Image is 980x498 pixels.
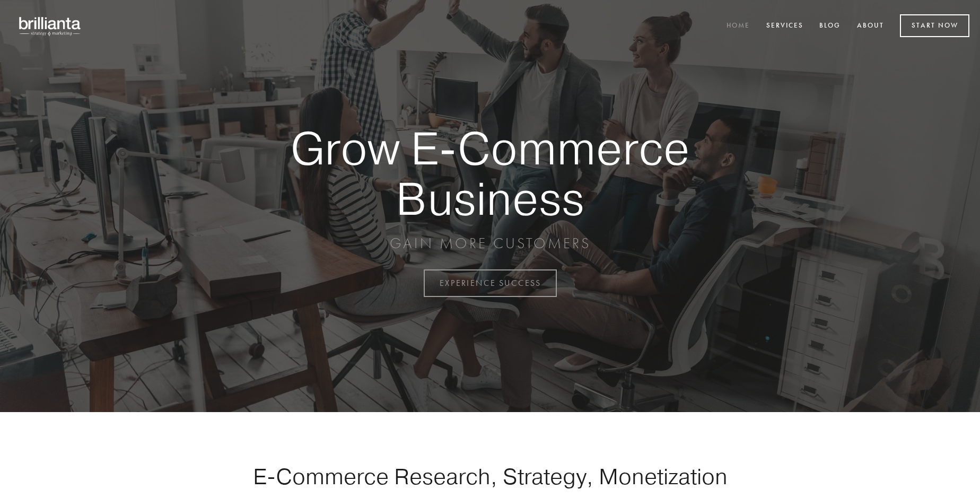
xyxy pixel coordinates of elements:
img: brillianta - research, strategy, marketing [11,11,90,41]
a: Blog [812,18,847,35]
strong: Grow E-Commerce Business [253,123,727,223]
a: EXPERIENCE SUCCESS [424,269,557,297]
a: About [850,18,891,35]
a: Start Now [900,14,969,37]
a: Services [759,18,810,35]
a: Home [720,18,757,35]
p: GAIN MORE CUSTOMERS [253,234,727,253]
h1: E-Commerce Research, Strategy, Monetization [220,463,760,490]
